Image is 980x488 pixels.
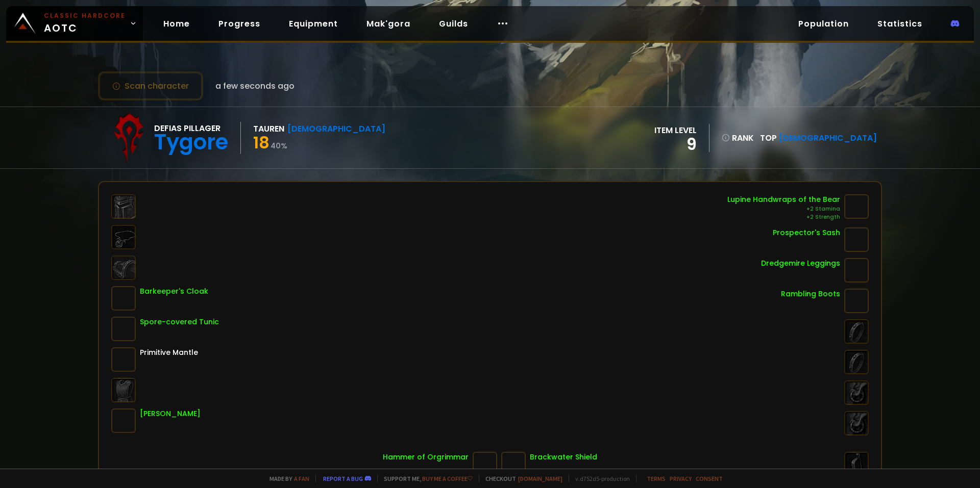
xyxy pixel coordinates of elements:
img: item-15450 [844,258,869,282]
div: Brackwater Shield [530,452,597,463]
a: Classic HardcoreAOTC [6,6,143,41]
div: item level [654,124,697,137]
span: v. d752d5 - production [569,475,630,482]
a: Buy me a coffee [422,475,473,482]
div: Hammer of Orgrimmar [383,452,469,463]
img: item-5343 [111,286,136,311]
div: 9 [654,137,697,152]
div: Top [760,132,877,144]
img: item-5341 [111,317,136,341]
img: item-154 [111,347,136,372]
img: item-15453 [111,408,136,433]
div: rank [722,132,754,144]
span: Made by [263,475,309,482]
span: a few seconds ago [215,80,295,92]
img: item-15016 [844,194,869,219]
div: Spore-covered Tunic [140,317,219,327]
a: [DOMAIN_NAME] [518,475,562,482]
img: item-3654 [501,452,526,476]
div: +2 Stamina [727,205,840,213]
div: Tygore [154,135,228,150]
div: Lupine Handwraps of the Bear [727,194,840,205]
a: Mak'gora [358,13,419,34]
a: Guilds [431,13,476,34]
a: a fan [294,475,309,482]
div: Dredgemire Leggings [761,258,840,269]
div: Defias Pillager [154,122,228,135]
img: item-11853 [844,289,869,313]
a: Terms [647,475,666,482]
div: [PERSON_NAME] [140,408,201,419]
div: +2 Strength [727,213,840,221]
a: Home [155,13,198,34]
div: Primitive Mantle [140,347,198,358]
div: Rambling Boots [781,289,840,299]
div: [DEMOGRAPHIC_DATA] [287,122,385,135]
small: 40 % [271,141,287,151]
span: [DEMOGRAPHIC_DATA] [779,132,877,144]
div: Barkeeper's Cloak [140,286,208,297]
span: 18 [253,131,269,154]
span: Checkout [479,475,562,482]
button: Scan character [98,71,203,100]
a: Statistics [869,13,930,34]
small: Classic Hardcore [44,11,126,20]
img: item-15445 [473,452,497,476]
div: Tauren [253,122,284,135]
div: Prospector's Sash [773,227,840,238]
span: AOTC [44,11,126,36]
a: Progress [210,13,268,34]
a: Report a bug [323,475,363,482]
img: item-14559 [844,227,869,252]
a: Equipment [281,13,346,34]
a: Consent [696,475,723,482]
span: Support me, [377,475,473,482]
a: Privacy [670,475,692,482]
a: Population [790,13,857,34]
